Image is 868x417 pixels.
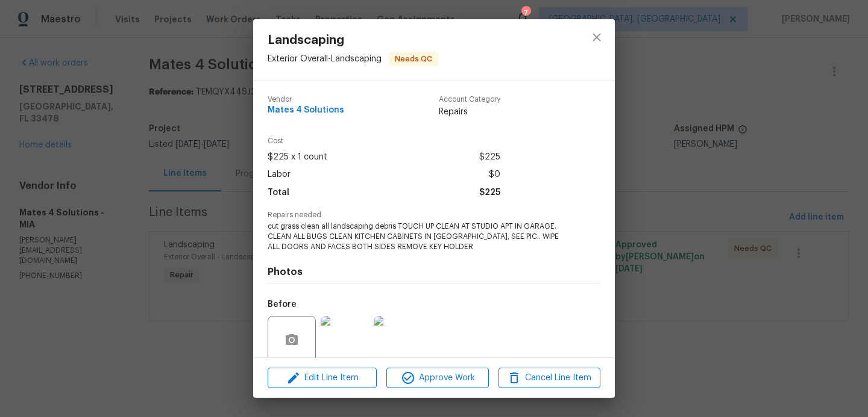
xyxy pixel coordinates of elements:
button: Edit Line Item [268,368,377,389]
span: Cost [268,137,500,145]
h5: Before [268,300,297,309]
span: Vendor [268,96,344,103]
span: Approve Work [390,371,485,386]
button: Approve Work [386,368,488,389]
span: $225 [479,184,500,202]
button: Cancel Line Item [498,368,600,389]
span: Repairs needed [268,211,600,219]
span: Repairs [439,106,500,118]
span: Mates 4 Solutions [268,106,344,115]
span: Cancel Line Item [502,371,597,386]
span: Landscaping [268,34,438,47]
h4: Photos [268,266,600,278]
span: Edit Line Item [271,371,373,386]
div: 7 [521,7,530,19]
span: Needs QC [390,53,437,65]
span: cut grass clean all landscaping debris TOUCH UP CLEAN AT STUDIO APT IN GARAGE. CLEAN ALL BUGS CLE... [268,221,567,252]
button: close [582,23,611,52]
span: $225 [479,149,500,166]
span: $0 [489,166,500,184]
span: Total [268,184,289,202]
span: Account Category [439,96,500,103]
span: $225 x 1 count [268,149,327,166]
span: Exterior Overall - Landscaping [268,55,382,63]
span: Labor [268,166,291,184]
